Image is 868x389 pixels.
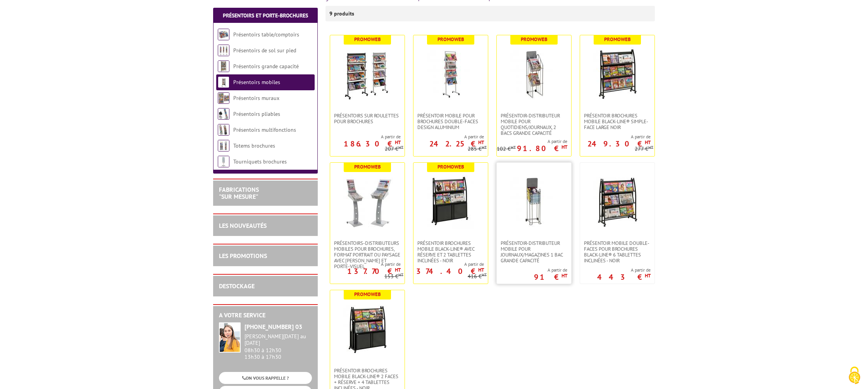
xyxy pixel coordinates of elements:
[584,240,651,263] span: Présentoir mobile double-faces pour brochures Black-Line® 6 tablettes inclinées - NOIR
[330,113,405,124] a: Présentoirs sur roulettes pour brochures
[219,252,267,260] a: LES PROMOTIONS
[223,12,308,19] a: Présentoirs et Porte-brochures
[497,240,571,263] a: Présentoir-Distributeur mobile pour journaux/magazines 1 bac grande capacité
[478,139,484,146] sup: HT
[580,134,651,140] span: A partir de
[395,139,401,146] sup: HT
[561,144,567,150] sup: HT
[497,113,571,136] a: Présentoir-distributeur mobile pour quotidiens/journaux, 2 bacs grande capacité
[384,274,403,279] p: 153 €
[427,174,474,229] img: Présentoir brochures mobile Black-Line® avec réserve et 2 tablettes inclinées - NOIR
[597,267,651,273] span: A partir de
[218,92,229,104] img: Présentoirs muraux
[245,323,302,330] strong: [PHONE_NUMBER] 03
[233,158,287,165] a: Tourniquets brochures
[347,269,401,274] p: 137.70 €
[219,222,267,229] a: LES NOUVEAUTÉS
[398,145,403,150] sup: HT
[354,36,381,43] b: Promoweb
[233,63,299,70] a: Présentoirs grande capacité
[233,31,299,38] a: Présentoirs table/comptoirs
[329,6,358,21] p: 9 produits
[398,272,403,277] sup: HT
[218,156,229,167] img: Tourniquets brochures
[587,141,651,146] p: 249.30 €
[580,113,654,130] a: Présentoir Brochures mobile Black-Line® simple-face large noir
[501,113,567,136] span: Présentoir-distributeur mobile pour quotidiens/journaux, 2 bacs grande capacité
[413,261,484,267] span: A partir de
[561,272,567,279] sup: HT
[395,267,401,273] sup: HT
[354,291,381,298] b: Promoweb
[584,113,651,130] span: Présentoir Brochures mobile Black-Line® simple-face large noir
[340,174,394,229] img: Présentoirs-distributeurs mobiles pour brochures, format portrait ou paysage avec capot et porte-...
[233,110,280,117] a: Présentoirs pliables
[497,138,567,145] span: A partir de
[340,47,394,101] img: Présentoirs sur roulettes pour brochures
[218,60,229,72] img: Présentoirs grande capacité
[233,142,275,149] a: Totems brochures
[233,79,280,86] a: Présentoirs mobiles
[413,134,484,140] span: A partir de
[219,372,312,384] a: ON VOUS RAPPELLE ?
[413,113,488,130] a: Présentoir mobile pour brochures double-faces Design aluminium
[330,240,405,269] a: Présentoirs-distributeurs mobiles pour brochures, format portrait ou paysage avec [PERSON_NAME] e...
[482,272,487,277] sup: HT
[437,164,464,170] b: Promoweb
[521,36,548,43] b: Promoweb
[635,146,653,152] p: 277 €
[218,140,229,151] img: Totems brochures
[645,272,651,279] sup: HT
[219,186,259,200] a: FABRICATIONS"Sur Mesure"
[344,141,401,146] p: 186.30 €
[841,363,868,389] button: Cookies (fenêtre modale)
[534,267,567,273] span: A partir de
[590,47,644,101] img: Présentoir Brochures mobile Black-Line® simple-face large noir
[507,47,561,101] img: Présentoir-distributeur mobile pour quotidiens/journaux, 2 bacs grande capacité
[340,302,394,356] img: Présentoir brochures mobile Black-Line® 2 faces + Réserve + 4 tablettes inclinées - Noir
[604,36,631,43] b: Promoweb
[648,145,653,150] sup: HT
[845,366,864,385] img: Cookies (fenêtre modale)
[424,47,478,101] img: Présentoir mobile pour brochures double-faces Design aluminium
[334,113,401,124] span: Présentoirs sur roulettes pour brochures
[245,333,312,346] div: [PERSON_NAME][DATE] au [DATE]
[219,322,241,353] img: widget-service.jpg
[429,141,484,146] p: 242.25 €
[245,333,312,360] div: 08h30 à 12h30 13h30 à 17h30
[417,113,484,130] span: Présentoir mobile pour brochures double-faces Design aluminium
[417,240,484,263] span: Présentoir brochures mobile Black-Line® avec réserve et 2 tablettes inclinées - NOIR
[218,124,229,136] img: Présentoirs multifonctions
[534,275,567,279] p: 91 €
[497,146,516,152] p: 102 €
[354,164,381,170] b: Promoweb
[590,174,644,229] img: Présentoir mobile double-faces pour brochures Black-Line® 6 tablettes inclinées - NOIR
[334,240,401,269] span: Présentoirs-distributeurs mobiles pour brochures, format portrait ou paysage avec [PERSON_NAME] e...
[468,146,487,152] p: 285 €
[507,174,561,229] img: Présentoir-Distributeur mobile pour journaux/magazines 1 bac grande capacité
[416,269,484,274] p: 374.40 €
[517,146,567,151] p: 91.80 €
[468,274,487,279] p: 416 €
[482,145,487,150] sup: HT
[218,108,229,120] img: Présentoirs pliables
[437,36,464,43] b: Promoweb
[478,267,484,273] sup: HT
[330,261,401,267] span: A partir de
[501,240,567,263] span: Présentoir-Distributeur mobile pour journaux/magazines 1 bac grande capacité
[580,240,654,263] a: Présentoir mobile double-faces pour brochures Black-Line® 6 tablettes inclinées - NOIR
[218,29,229,40] img: Présentoirs table/comptoirs
[597,275,651,279] p: 443 €
[511,145,516,150] sup: HT
[233,126,296,133] a: Présentoirs multifonctions
[218,45,229,56] img: Présentoirs de sol sur pied
[413,240,488,263] a: Présentoir brochures mobile Black-Line® avec réserve et 2 tablettes inclinées - NOIR
[233,47,296,54] a: Présentoirs de sol sur pied
[219,282,255,290] a: DESTOCKAGE
[233,95,279,102] a: Présentoirs muraux
[218,76,229,88] img: Présentoirs mobiles
[645,139,651,146] sup: HT
[219,312,312,319] h2: A votre service
[330,134,401,140] span: A partir de
[385,146,403,152] p: 207 €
